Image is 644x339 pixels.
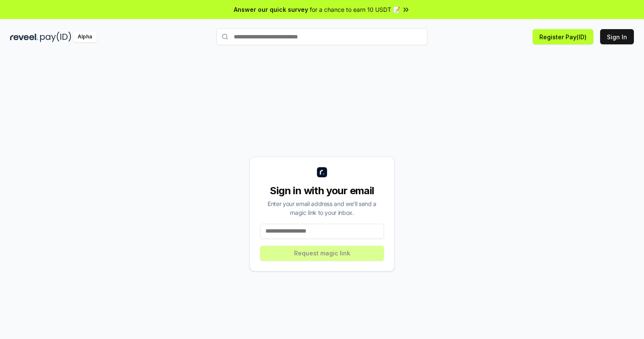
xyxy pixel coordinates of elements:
span: Answer our quick survey [234,5,308,14]
button: Register Pay(ID) [533,29,593,44]
div: Enter your email address and we’ll send a magic link to your inbox. [260,199,384,217]
span: for a chance to earn 10 USDT 📝 [310,5,400,14]
img: logo_small [317,167,327,177]
button: Sign In [600,29,634,44]
img: pay_id [40,32,71,42]
img: reveel_dark [10,32,38,42]
div: Alpha [73,32,97,42]
div: Sign in with your email [260,184,384,198]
